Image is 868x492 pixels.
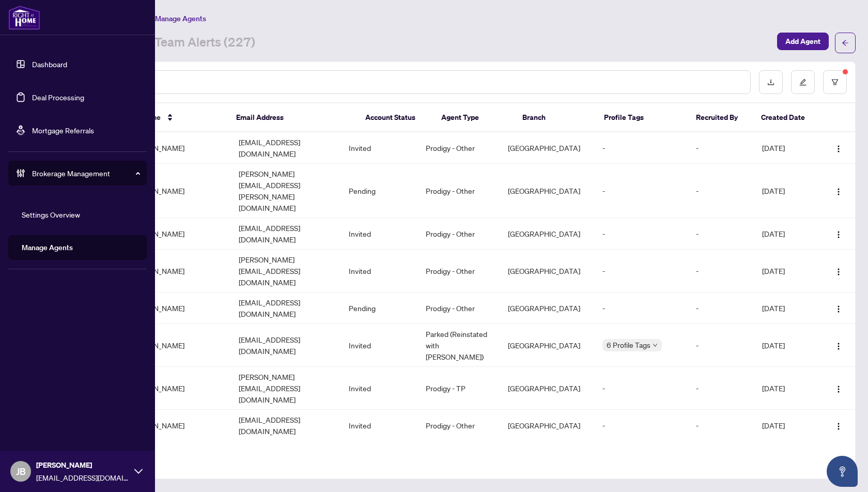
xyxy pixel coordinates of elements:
[594,293,688,324] td: -
[500,132,594,164] td: [GEOGRAPHIC_DATA]
[500,410,594,441] td: [GEOGRAPHIC_DATA]
[688,103,753,132] th: Recruited By
[688,164,754,218] td: -
[754,324,820,367] td: [DATE]
[417,367,500,410] td: Prodigy - TP
[32,126,94,135] a: Mortgage Referrals
[834,230,843,239] img: Logo
[594,367,688,410] td: -
[230,410,340,441] td: [EMAIL_ADDRESS][DOMAIN_NAME]
[154,34,255,52] a: Team Alerts (227)
[514,103,596,132] th: Branch
[500,164,594,218] td: [GEOGRAPHIC_DATA]
[500,293,594,324] td: [GEOGRAPHIC_DATA]
[831,79,839,86] span: filter
[830,417,847,434] button: Logo
[340,218,417,250] td: Invited
[830,337,847,353] button: Logo
[120,132,230,164] td: [PERSON_NAME]
[417,293,500,324] td: Prodigy - Other
[607,339,650,351] span: 6 Profile Tags
[228,103,357,132] th: Email Address
[36,472,129,483] span: [EMAIL_ADDRESS][DOMAIN_NAME]
[120,410,230,441] td: [PERSON_NAME]
[754,293,820,324] td: [DATE]
[120,164,230,218] td: [PERSON_NAME]
[777,33,829,50] button: Add Agent
[830,300,847,316] button: Logo
[830,380,847,396] button: Logo
[32,167,139,179] span: Brokerage Management
[500,250,594,293] td: [GEOGRAPHIC_DATA]
[500,324,594,367] td: [GEOGRAPHIC_DATA]
[120,250,230,293] td: [PERSON_NAME]
[823,70,847,94] button: filter
[688,293,754,324] td: -
[753,103,818,132] th: Created Date
[785,33,820,50] span: Add Agent
[500,367,594,410] td: [GEOGRAPHIC_DATA]
[340,293,417,324] td: Pending
[834,145,843,153] img: Logo
[754,250,820,293] td: [DATE]
[830,182,847,199] button: Logo
[827,456,858,487] button: Open asap
[834,342,843,350] img: Logo
[759,70,783,94] button: download
[433,103,515,132] th: Agent Type
[688,410,754,441] td: -
[417,250,500,293] td: Prodigy - Other
[754,367,820,410] td: [DATE]
[155,14,206,23] span: Manage Agents
[688,324,754,367] td: -
[653,343,658,348] span: down
[754,164,820,218] td: [DATE]
[754,410,820,441] td: [DATE]
[119,103,228,132] th: Full Name
[16,464,26,479] span: JB
[834,422,843,431] img: Logo
[754,132,820,164] td: [DATE]
[120,293,230,324] td: [PERSON_NAME]
[830,263,847,279] button: Logo
[842,39,849,47] span: arrow-left
[230,132,340,164] td: [EMAIL_ADDRESS][DOMAIN_NAME]
[688,250,754,293] td: -
[340,164,417,218] td: Pending
[791,70,815,94] button: edit
[767,79,774,86] span: download
[594,132,688,164] td: -
[230,293,340,324] td: [EMAIL_ADDRESS][DOMAIN_NAME]
[357,103,433,132] th: Account Status
[830,140,847,156] button: Logo
[120,324,230,367] td: [PERSON_NAME]
[36,459,129,471] span: [PERSON_NAME]
[594,164,688,218] td: -
[340,250,417,293] td: Invited
[594,250,688,293] td: -
[230,324,340,367] td: [EMAIL_ADDRESS][DOMAIN_NAME]
[120,367,230,410] td: [PERSON_NAME]
[230,367,340,410] td: [PERSON_NAME][EMAIL_ADDRESS][DOMAIN_NAME]
[340,324,417,367] td: Invited
[417,324,500,367] td: Parked (Reinstated with [PERSON_NAME])
[688,367,754,410] td: -
[340,132,417,164] td: Invited
[340,367,417,410] td: Invited
[594,218,688,250] td: -
[688,218,754,250] td: -
[417,132,500,164] td: Prodigy - Other
[834,268,843,276] img: Logo
[500,218,594,250] td: [GEOGRAPHIC_DATA]
[32,93,84,102] a: Deal Processing
[230,218,340,250] td: [EMAIL_ADDRESS][DOMAIN_NAME]
[8,5,40,30] img: logo
[230,250,340,293] td: [PERSON_NAME][EMAIL_ADDRESS][DOMAIN_NAME]
[32,59,67,69] a: Dashboard
[417,410,500,441] td: Prodigy - Other
[830,225,847,242] button: Logo
[417,218,500,250] td: Prodigy - Other
[417,164,500,218] td: Prodigy - Other
[22,243,73,252] a: Manage Agents
[594,410,688,441] td: -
